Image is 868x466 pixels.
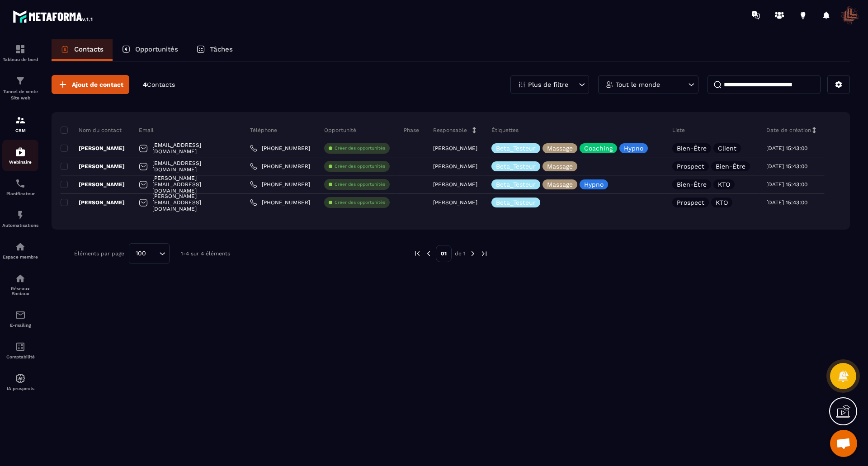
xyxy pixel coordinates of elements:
p: Créer des opportunités [335,181,385,188]
a: Opportunités [113,39,187,61]
p: KTO [718,181,730,188]
p: Comptabilité [2,354,38,359]
p: [DATE] 15:43:00 [766,163,807,169]
img: next [480,249,488,258]
p: [DATE] 15:43:00 [766,199,807,206]
p: Tunnel de vente Site web [2,89,38,101]
a: emailemailE-mailing [2,303,38,334]
p: Automatisations [2,223,38,228]
img: formation [15,115,26,126]
img: automations [15,146,26,157]
p: Massage [547,163,573,169]
p: Bien-Être [677,145,707,151]
p: Créer des opportunités [335,145,385,151]
p: [PERSON_NAME] [61,145,125,152]
a: social-networksocial-networkRéseaux Sociaux [2,266,38,303]
p: IA prospects [2,386,38,391]
p: [PERSON_NAME] [61,181,125,188]
img: formation [15,44,26,55]
p: Beta_Testeur [496,145,536,151]
p: Créer des opportunités [335,163,385,169]
p: [PERSON_NAME] [433,145,477,151]
p: Beta_Testeur [496,163,536,169]
img: automations [15,210,26,221]
span: Contacts [147,81,175,88]
p: Créer des opportunités [335,199,385,206]
p: Beta_Testeur [496,199,536,206]
p: Planificateur [2,191,38,196]
p: Opportunité [324,127,356,134]
p: de 1 [455,250,466,257]
p: Tableau de bord [2,57,38,62]
input: Search for option [149,249,157,259]
p: [PERSON_NAME] [433,181,477,188]
p: Espace membre [2,254,38,259]
p: 1-4 sur 4 éléments [181,250,230,257]
img: next [469,249,477,258]
p: Éléments par page [74,250,124,257]
p: Beta_Testeur [496,181,536,188]
img: automations [15,241,26,252]
a: [PHONE_NUMBER] [250,145,310,152]
img: prev [425,249,433,258]
p: Phase [404,127,419,134]
p: Email [139,127,154,134]
img: email [15,310,26,320]
p: Tout le monde [616,81,660,88]
p: [DATE] 15:43:00 [766,181,807,188]
a: [PHONE_NUMBER] [250,163,310,170]
a: [PHONE_NUMBER] [250,199,310,206]
div: Search for option [129,243,170,264]
p: Contacts [74,45,104,53]
p: Liste [672,127,685,134]
p: Hypno [584,181,604,188]
a: formationformationCRM [2,108,38,140]
p: E-mailing [2,323,38,328]
p: 01 [436,245,452,262]
p: Opportunités [135,45,178,53]
p: Téléphone [250,127,277,134]
p: Étiquettes [491,127,519,134]
a: accountantaccountantComptabilité [2,334,38,366]
p: Massage [547,181,573,188]
p: Bien-Être [677,181,707,188]
span: 100 [132,249,149,259]
p: KTO [716,199,728,206]
p: Tâches [210,45,233,53]
p: [DATE] 15:43:00 [766,145,807,151]
a: schedulerschedulerPlanificateur [2,171,38,203]
p: Nom du contact [61,127,122,134]
a: formationformationTableau de bord [2,37,38,69]
a: Tâches [187,39,242,61]
p: Massage [547,145,573,151]
p: Prospect [677,163,704,169]
p: CRM [2,128,38,133]
p: 4 [143,80,175,89]
p: [PERSON_NAME] [61,163,125,170]
img: social-network [15,273,26,284]
img: accountant [15,341,26,352]
p: [PERSON_NAME] [433,163,477,169]
p: Prospect [677,199,704,206]
p: Hypno [624,145,643,151]
p: Bien-Être [716,163,745,169]
p: Date de création [766,127,811,134]
button: Ajout de contact [52,75,129,94]
p: Responsable [433,127,467,134]
p: Plus de filtre [528,81,568,88]
a: automationsautomationsEspace membre [2,235,38,266]
p: [PERSON_NAME] [61,199,125,206]
img: prev [413,249,421,258]
p: Réseaux Sociaux [2,286,38,296]
img: scheduler [15,178,26,189]
a: automationsautomationsWebinaire [2,140,38,171]
a: automationsautomationsAutomatisations [2,203,38,235]
p: [PERSON_NAME] [433,199,477,206]
img: logo [13,8,94,24]
img: formation [15,75,26,86]
a: [PHONE_NUMBER] [250,181,310,188]
p: Client [718,145,736,151]
a: formationformationTunnel de vente Site web [2,69,38,108]
img: automations [15,373,26,384]
a: Contacts [52,39,113,61]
